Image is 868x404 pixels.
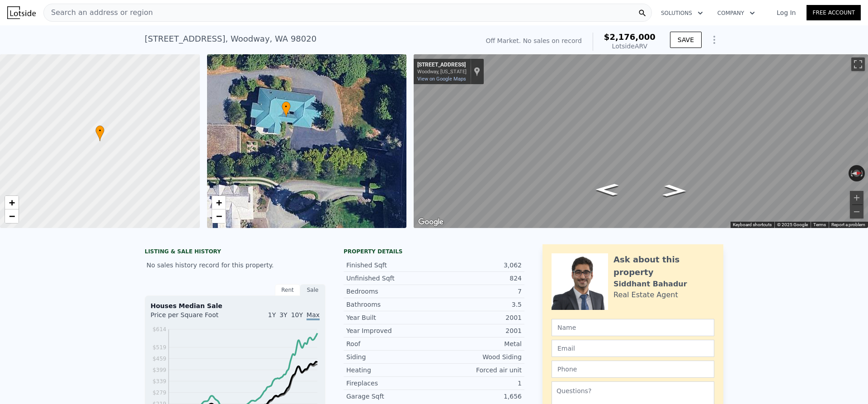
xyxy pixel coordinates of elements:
[346,379,434,388] div: Fireplaces
[152,344,166,351] tspan: $519
[849,165,854,181] button: Rotate counterclockwise
[434,313,522,322] div: 2001
[282,103,291,111] span: •
[652,182,697,200] path: Go North, Woodway Park Rd
[95,127,104,135] span: •
[7,6,36,19] img: Lotside
[710,5,762,21] button: Company
[307,311,320,320] span: Max
[346,352,434,361] div: Siding
[586,181,628,198] path: Go South, Woodway Park Rd
[9,210,15,222] span: −
[705,31,723,49] button: Show Options
[212,196,226,209] a: Zoom in
[552,361,714,378] input: Phone
[416,216,446,228] img: Google
[152,390,166,396] tspan: $279
[831,222,865,227] a: Report a problem
[670,32,702,48] button: SAVE
[5,196,19,209] a: Zoom in
[275,284,300,296] div: Rent
[434,326,522,335] div: 2001
[434,261,522,270] div: 3,062
[282,101,291,117] div: •
[346,339,434,348] div: Roof
[9,197,15,208] span: +
[346,326,434,335] div: Year Improved
[733,222,772,228] button: Keyboard shortcuts
[145,33,316,45] div: [STREET_ADDRESS] , Woodway , WA 98020
[604,42,656,51] div: Lotside ARV
[613,279,687,290] div: Siddhant Bahadur
[344,248,524,255] div: Property details
[152,326,166,333] tspan: $614
[151,301,320,310] div: Houses Median Sale
[434,339,522,348] div: Metal
[212,209,226,223] a: Zoom out
[414,54,868,228] div: Map
[152,367,166,373] tspan: $399
[291,311,303,318] span: 10Y
[851,57,865,71] button: Toggle fullscreen view
[346,313,434,322] div: Year Built
[216,210,222,222] span: −
[216,197,222,208] span: +
[613,290,678,300] div: Real Estate Agent
[552,319,714,336] input: Name
[346,392,434,401] div: Garage Sqft
[346,300,434,309] div: Bathrooms
[346,261,434,270] div: Finished Sqft
[417,62,467,69] div: [STREET_ADDRESS]
[152,378,166,385] tspan: $339
[860,165,865,181] button: Rotate clockwise
[813,222,826,227] a: Terms (opens in new tab)
[417,69,467,75] div: Woodway, [US_STATE]
[613,253,714,279] div: Ask about this property
[145,248,325,257] div: LISTING & SALE HISTORY
[434,392,522,401] div: 1,656
[552,340,714,357] input: Email
[5,209,19,223] a: Zoom out
[486,36,582,45] div: Off Market. No sales on record
[766,8,807,17] a: Log In
[434,366,522,375] div: Forced air unit
[474,67,480,76] a: Show location on map
[145,257,325,273] div: No sales history record for this property.
[346,366,434,375] div: Heating
[268,311,276,318] span: 1Y
[414,54,868,228] div: Street View
[300,284,325,296] div: Sale
[850,191,863,204] button: Zoom in
[434,300,522,309] div: 3.5
[777,222,808,227] span: © 2025 Google
[151,310,235,325] div: Price per Square Foot
[346,287,434,296] div: Bedrooms
[152,356,166,362] tspan: $459
[434,379,522,388] div: 1
[416,216,446,228] a: Open this area in Google Maps (opens a new window)
[279,311,287,318] span: 3Y
[434,352,522,361] div: Wood Siding
[849,169,865,177] button: Reset the view
[44,7,153,18] span: Search an address or region
[434,287,522,296] div: 7
[417,76,466,82] a: View on Google Maps
[807,5,861,20] a: Free Account
[654,5,710,21] button: Solutions
[850,205,863,219] button: Zoom out
[95,125,104,141] div: •
[604,32,656,42] span: $2,176,000
[346,274,434,283] div: Unfinished Sqft
[434,274,522,283] div: 824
